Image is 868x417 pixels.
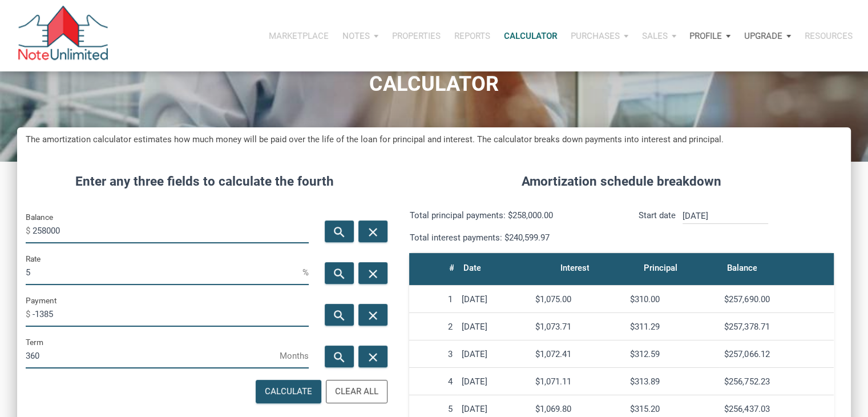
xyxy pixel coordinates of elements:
[26,343,280,368] input: Term
[462,404,526,414] div: [DATE]
[26,305,33,323] span: $
[560,260,589,276] div: Interest
[280,347,309,365] span: Months
[630,404,716,414] div: $315.20
[325,220,354,242] button: search
[414,294,453,304] div: 1
[26,172,383,191] h4: Enter any three fields to calculate the fourth
[366,308,380,323] i: close
[326,380,387,403] button: Clear All
[265,385,312,398] div: Calculate
[744,31,782,41] p: Upgrade
[414,376,453,387] div: 4
[535,404,621,414] div: $1,069.80
[26,252,41,266] label: Rate
[26,133,842,146] h5: The amortization calculator estimates how much money will be paid over the life of the loan for p...
[33,301,309,327] input: Payment
[447,19,497,53] button: Reports
[462,294,526,304] div: [DATE]
[325,304,354,326] button: search
[333,350,346,364] i: search
[33,218,309,243] input: Balance
[724,404,829,414] div: $256,437.03
[17,6,109,66] img: NoteUnlimited
[333,308,346,323] i: search
[302,263,309,282] span: %
[737,19,798,53] button: Upgrade
[256,380,321,403] button: Calculate
[26,294,56,307] label: Payment
[385,19,447,53] button: Properties
[333,267,346,281] i: search
[26,259,302,285] input: Rate
[335,385,378,398] div: Clear All
[392,31,441,41] p: Properties
[497,19,564,53] a: Calculator
[401,172,842,191] h4: Amortization schedule breakdown
[683,19,737,53] button: Profile
[462,322,526,332] div: [DATE]
[449,260,454,276] div: #
[414,404,453,414] div: 5
[726,260,757,276] div: Balance
[643,260,677,276] div: Principal
[535,294,621,304] div: $1,075.00
[724,349,829,359] div: $257,066.12
[409,209,613,222] p: Total principal payments: $258,000.00
[26,210,53,224] label: Balance
[358,346,387,367] button: close
[262,19,336,53] button: Marketplace
[358,262,387,284] button: close
[535,349,621,359] div: $1,072.41
[535,376,621,387] div: $1,071.11
[630,376,716,387] div: $313.89
[535,322,621,332] div: $1,073.71
[26,335,43,349] label: Term
[504,31,557,41] p: Calculator
[358,220,387,242] button: close
[798,19,859,53] button: Resources
[463,260,481,276] div: Date
[462,376,526,387] div: [DATE]
[462,349,526,359] div: [DATE]
[358,304,387,326] button: close
[26,222,33,240] span: $
[724,376,829,387] div: $256,752.23
[414,322,453,332] div: 2
[639,209,676,244] p: Start date
[333,225,346,239] i: search
[805,31,853,41] p: Resources
[630,322,716,332] div: $311.29
[630,349,716,359] div: $312.59
[689,31,722,41] p: Profile
[325,346,354,367] button: search
[9,73,859,96] h1: CALCULATOR
[325,262,354,284] button: search
[269,31,329,41] p: Marketplace
[409,231,613,244] p: Total interest payments: $240,599.97
[414,349,453,359] div: 3
[630,294,716,304] div: $310.00
[366,225,380,239] i: close
[724,294,829,304] div: $257,690.00
[454,31,490,41] p: Reports
[366,350,380,364] i: close
[366,267,380,281] i: close
[724,322,829,332] div: $257,378.71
